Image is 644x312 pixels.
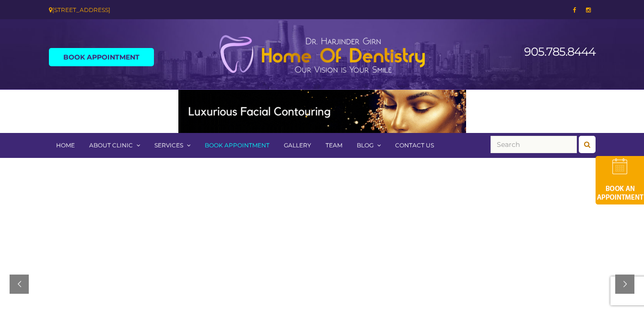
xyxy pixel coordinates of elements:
a: Book Appointment [198,133,277,158]
a: Gallery [277,133,318,158]
img: Home of Dentistry [214,35,430,74]
a: Home [49,133,82,158]
img: book-an-appointment-hod-gld.png [596,156,644,204]
a: Book Appointment [49,48,154,66]
a: Blog [350,133,388,158]
a: Contact Us [388,133,441,158]
img: Medspa-Banner-Virtual-Consultation-2-1.gif [178,90,466,133]
a: Services [147,133,198,158]
div: [STREET_ADDRESS] [49,5,315,15]
a: 905.785.8444 [524,45,596,59]
input: Search [491,136,577,153]
a: About Clinic [82,133,147,158]
a: Team [318,133,350,158]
